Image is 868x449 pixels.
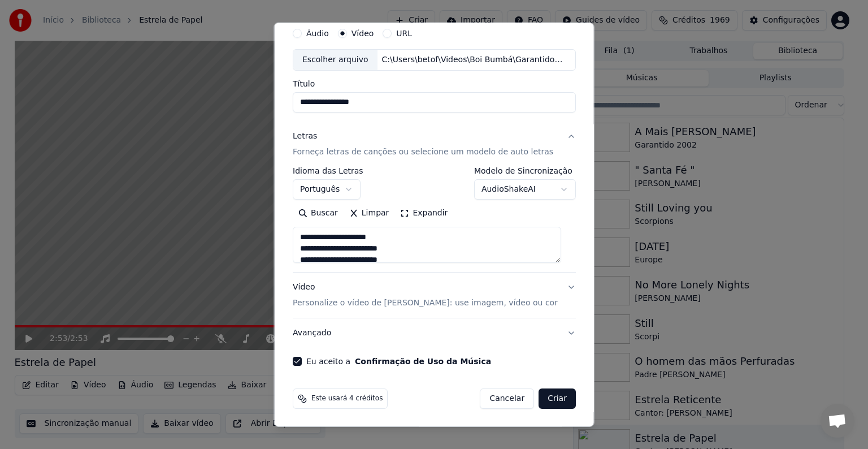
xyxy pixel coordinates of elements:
label: Eu aceito a [306,357,491,365]
button: Cancelar [480,388,534,409]
button: Eu aceito a [355,357,491,365]
p: Personalize o vídeo de [PERSON_NAME]: use imagem, vídeo ou cor [293,297,558,309]
div: Escolher arquivo [293,50,377,70]
button: VídeoPersonalize o vídeo de [PERSON_NAME]: use imagem, vídeo ou cor [293,273,576,318]
label: URL [396,29,412,37]
button: Buscar [293,204,344,222]
span: Este usará 4 créditos [311,394,383,403]
div: C:\Users\betof\Videos\Boi Bumbá\Garantido 2002\Alma de Guerreiro.mp4 [377,54,569,66]
div: LetrasForneça letras de canções ou selecione um modelo de auto letras [293,167,576,272]
button: Avançado [293,318,576,348]
label: Modelo de Sincronização [474,167,575,175]
button: Criar [539,388,576,409]
label: Idioma das Letras [293,167,363,175]
label: Título [293,80,576,88]
label: Áudio [306,29,329,37]
div: Letras [293,131,317,142]
div: Vídeo [293,282,558,309]
button: Expandir [394,204,453,222]
p: Forneça letras de canções ou selecione um modelo de auto letras [293,146,553,158]
button: Limpar [343,204,394,222]
label: Vídeo [351,29,374,37]
button: LetrasForneça letras de canções ou selecione um modelo de auto letras [293,122,576,167]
